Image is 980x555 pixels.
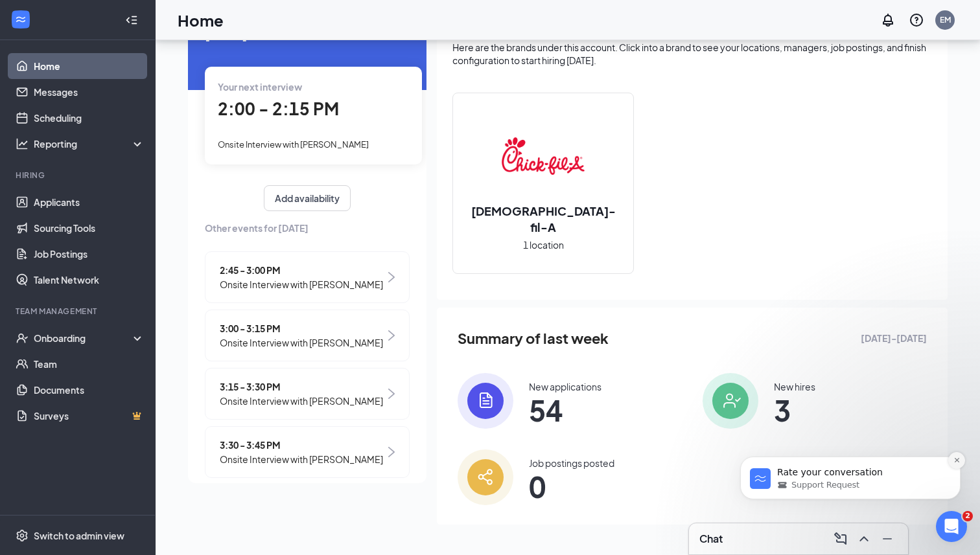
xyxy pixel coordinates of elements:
div: New applications [529,380,601,393]
button: ComposeMessage [830,528,851,549]
span: 54 [529,398,601,422]
h1: Home [178,9,224,31]
a: Applicants [34,189,145,215]
a: Messages [34,79,145,105]
img: icon [458,449,513,505]
span: 3:00 - 3:15 PM [220,321,383,335]
span: 0 [529,475,614,498]
a: Scheduling [34,105,145,131]
svg: WorkstreamLogo [14,13,27,26]
h3: Chat [699,532,723,546]
iframe: Intercom live chat [936,511,967,542]
span: Onsite Interview with [PERSON_NAME] [220,335,383,350]
span: 3:15 - 3:30 PM [220,379,383,394]
span: Onsite Interview with [PERSON_NAME] [218,139,369,150]
img: icon [703,373,758,429]
a: SurveysCrown [34,403,145,429]
a: Sourcing Tools [34,215,145,241]
iframe: Intercom notifications message [721,375,980,520]
img: Profile image for Fin [29,93,50,114]
span: [DATE] - [DATE] [861,331,927,345]
div: Here are the brands under this account. Click into a brand to see your locations, managers, job p... [452,41,932,67]
a: Documents [34,377,145,403]
button: ChevronUp [854,528,874,549]
span: 3:30 - 3:45 PM [220,438,383,452]
svg: ComposeMessage [833,531,848,547]
h2: [DEMOGRAPHIC_DATA]-fil-A [453,203,633,235]
button: Dismiss notification [227,77,244,94]
span: 2 [962,511,973,521]
svg: ChevronUp [856,531,872,547]
svg: Collapse [125,14,138,27]
div: message notification from Fin, 1h ago. Rate your conversation [19,82,240,124]
img: icon [458,373,513,429]
span: 2:45 - 3:00 PM [220,263,383,277]
button: Minimize [877,528,898,549]
div: Team Management [16,306,142,317]
svg: UserCheck [16,332,29,345]
svg: QuestionInfo [909,12,924,28]
div: Reporting [34,137,145,150]
span: Onsite Interview with [PERSON_NAME] [220,452,383,466]
span: Your next interview [218,81,302,93]
a: Team [34,351,145,377]
div: EM [940,14,951,25]
span: Onsite Interview with [PERSON_NAME] [220,394,383,408]
a: Talent Network [34,267,145,293]
span: 1 location [523,238,564,252]
svg: Minimize [880,531,895,547]
span: 2:00 - 2:15 PM [218,98,339,119]
span: Other events for [DATE] [205,221,410,235]
div: Job postings posted [529,457,614,470]
button: Add availability [264,185,351,211]
svg: Analysis [16,137,29,150]
div: Hiring [16,170,142,181]
span: Support Request [71,104,139,116]
span: Summary of last week [458,327,609,350]
div: Onboarding [34,332,134,345]
p: Rate your conversation [56,91,224,104]
svg: Notifications [880,12,896,28]
svg: Settings [16,529,29,542]
span: Onsite Interview with [PERSON_NAME] [220,277,383,291]
a: Home [34,53,145,79]
a: Job Postings [34,241,145,267]
img: Chick-fil-A [502,115,585,198]
div: Switch to admin view [34,529,124,542]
